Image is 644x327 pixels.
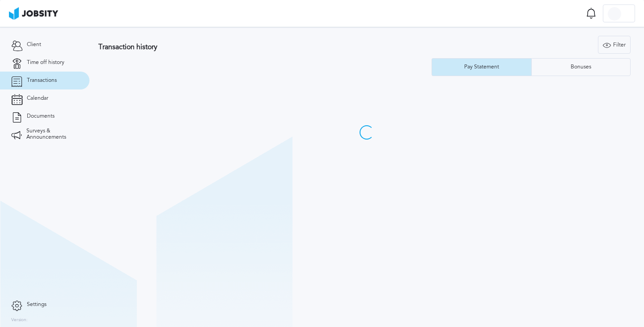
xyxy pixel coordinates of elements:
[432,58,531,76] button: Pay Statement
[598,36,631,54] button: Filter
[9,7,58,20] img: ab4bad089aa723f57921c736e9817d99.png
[27,77,57,84] span: Transactions
[98,43,389,51] h3: Transaction history
[460,64,504,70] div: Pay Statement
[11,318,28,323] label: Version:
[26,128,78,140] span: Surveys & Announcements
[27,113,55,119] span: Documents
[27,95,48,102] span: Calendar
[27,302,47,308] span: Settings
[598,36,630,54] div: Filter
[27,42,41,48] span: Client
[566,64,596,70] div: Bonuses
[531,58,631,76] button: Bonuses
[27,59,64,66] span: Time off history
